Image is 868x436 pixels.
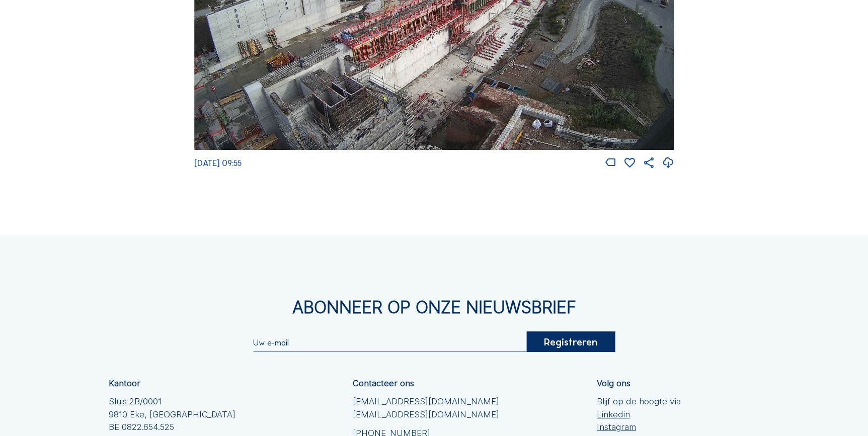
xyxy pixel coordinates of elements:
[353,408,499,421] a: [EMAIL_ADDRESS][DOMAIN_NAME]
[597,421,681,433] a: Instagram
[597,408,681,421] a: Linkedin
[597,395,681,433] div: Blijf op de hoogte via
[253,337,526,347] input: Uw e-mail
[353,395,499,408] a: [EMAIL_ADDRESS][DOMAIN_NAME]
[109,299,760,316] div: Abonneer op onze nieuwsbrief
[353,379,414,388] div: Contacteer ons
[526,331,615,352] div: Registreren
[597,379,630,388] div: Volg ons
[194,158,242,168] span: [DATE] 09:55
[109,379,140,388] div: Kantoor
[109,395,235,433] div: Sluis 2B/0001 9810 Eke, [GEOGRAPHIC_DATA] BE 0822.654.525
